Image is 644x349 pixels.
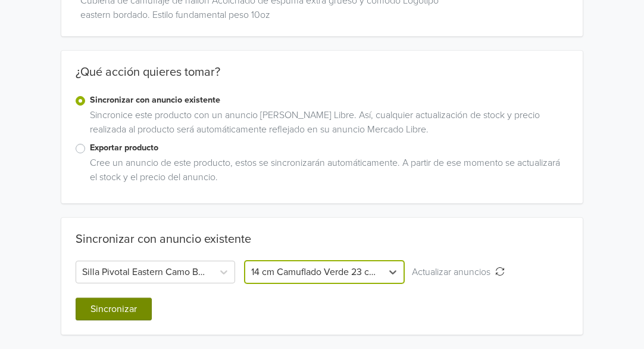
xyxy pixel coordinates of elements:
[90,94,569,107] label: Sincronizar con anuncio existente
[404,261,512,283] button: Actualizar anuncios
[412,266,495,278] span: Actualizar anuncios
[90,141,569,155] label: Exportar producto
[85,108,569,141] div: Sincronice este producto con un anuncio [PERSON_NAME] Libre. Así, cualquier actualización de stoc...
[85,156,569,189] div: Cree un anuncio de este producto, estos se sincronizarán automáticamente. A partir de ese momento...
[76,232,251,246] div: Sincronizar con anuncio existente
[76,298,152,320] button: Sincronizar
[61,65,583,94] div: ¿Qué acción quieres tomar?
